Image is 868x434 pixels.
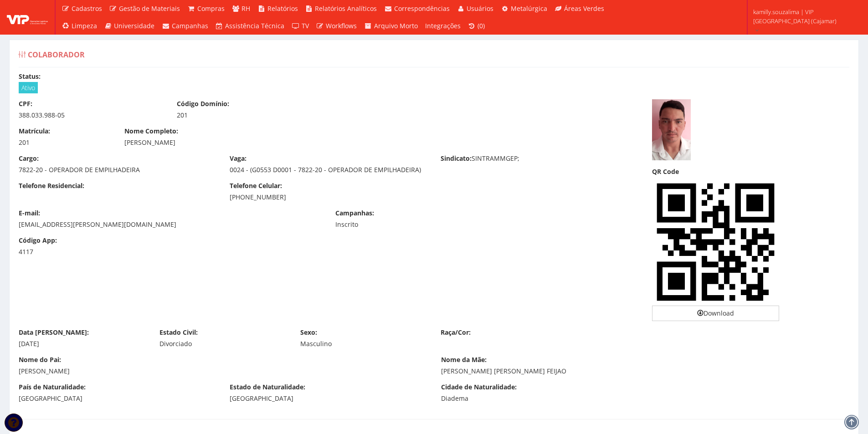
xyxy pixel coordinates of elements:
span: Metalúrgica [511,4,547,13]
span: Usuários [467,4,493,13]
img: AGtkl0NpIAAAAAElFTkSuQmCC [652,179,779,306]
span: Cadastros [72,4,102,13]
div: [GEOGRAPHIC_DATA] [230,394,427,403]
a: Arquivo Morto [360,17,421,35]
span: Relatórios [267,4,298,13]
label: Raça/Cor: [441,328,471,337]
a: Workflows [313,17,361,35]
div: 0024 - (G0553 D0001 - 7822-20 - OPERADOR DE EMPILHADEIRA) [230,165,427,174]
div: 388.033.988-05 [19,111,163,120]
div: [PERSON_NAME] [19,367,427,376]
label: País de Naturalidade: [19,383,86,392]
a: Download [652,306,779,321]
label: Código Domínio: [177,99,229,108]
span: Integrações [425,21,461,30]
div: Divorciado [159,339,287,348]
div: [EMAIL_ADDRESS][PERSON_NAME][DOMAIN_NAME] [19,220,322,229]
label: QR Code [652,167,679,176]
span: RH [241,4,250,13]
label: Nome do Pai: [19,355,61,364]
div: [PERSON_NAME] [124,138,533,147]
label: Estado de Naturalidade: [230,383,305,392]
label: CPF: [19,99,32,108]
a: Integrações [421,17,464,35]
span: Gestão de Materiais [119,4,180,13]
div: [GEOGRAPHIC_DATA] [19,394,216,403]
a: TV [288,17,313,35]
label: Campanhas: [335,209,374,218]
div: [DATE] [19,339,146,348]
span: Correspondências [394,4,450,13]
label: Cargo: [19,154,39,163]
label: Status: [19,72,41,81]
label: Sexo: [300,328,317,337]
span: TV [302,21,309,30]
div: 201 [177,111,321,120]
a: Assistência Técnica [212,17,288,35]
span: Compras [197,4,225,13]
label: Nome Completo: [124,127,178,136]
img: logo [7,10,48,24]
label: Sindicato: [441,154,472,163]
div: SINTRAMMGEP; [434,154,645,165]
span: Relatórios Analíticos [315,4,377,13]
a: Universidade [101,17,159,35]
label: Código App: [19,236,57,245]
span: Assistência Técnica [225,21,284,30]
div: [PERSON_NAME] [PERSON_NAME] FEIJAO [441,367,850,376]
div: Diadema [441,394,638,403]
a: (0) [464,17,489,35]
div: Masculino [300,339,427,348]
label: Nome da Mãe: [441,355,487,364]
label: E-mail: [19,209,40,218]
span: Áreas Verdes [564,4,604,13]
span: Ativo [19,82,38,93]
label: Data [PERSON_NAME]: [19,328,89,337]
span: kamilly.souzalima | VIP [GEOGRAPHIC_DATA] (Cajamar) [753,7,856,26]
label: Telefone Celular: [230,181,282,190]
span: Universidade [114,21,154,30]
span: (0) [478,21,485,30]
div: Inscrito [335,220,480,229]
img: captura-de-tela-2025-10-03-133358-175950930468dffb38c8ed9.png [652,99,691,160]
label: Vaga: [230,154,247,163]
label: Estado Civil: [159,328,198,337]
span: Workflows [326,21,357,30]
label: Telefone Residencial: [19,181,84,190]
label: Cidade de Naturalidade: [441,383,517,392]
a: Limpeza [58,17,101,35]
div: 4117 [19,247,111,256]
a: Campanhas [158,17,212,35]
span: Limpeza [72,21,97,30]
span: Campanhas [172,21,208,30]
div: 7822-20 - OPERADOR DE EMPILHADEIRA [19,165,216,174]
span: Arquivo Morto [374,21,418,30]
div: [PHONE_NUMBER] [230,193,427,202]
div: 201 [19,138,111,147]
label: Matrícula: [19,127,50,136]
span: Colaborador [28,50,85,60]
